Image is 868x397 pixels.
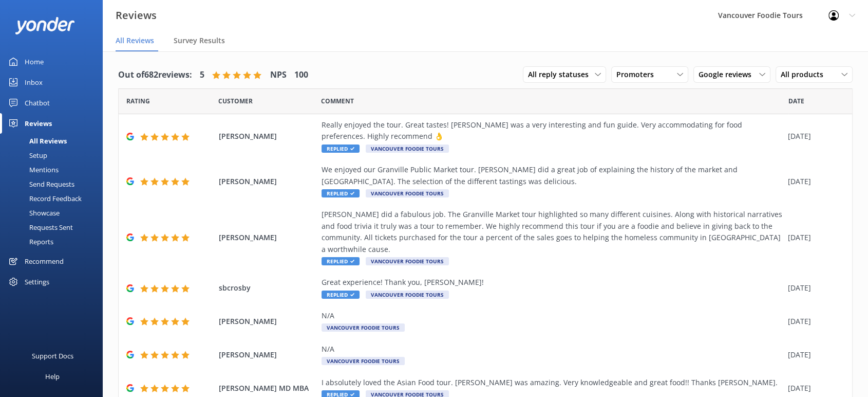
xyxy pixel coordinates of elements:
h4: 5 [200,68,204,82]
span: [PERSON_NAME] [219,232,316,243]
span: [PERSON_NAME] [219,176,316,187]
div: Recommend [25,251,64,272]
div: Requests Sent [6,220,73,234]
span: sbcrosby [219,282,316,294]
div: Help [45,366,60,387]
div: Home [25,51,44,72]
a: Reports [6,234,103,249]
h4: Out of 682 reviews: [118,68,192,82]
span: Date [126,96,150,106]
div: [DATE] [788,316,839,327]
a: Requests Sent [6,220,103,234]
span: Replied [322,257,360,265]
span: Survey Results [174,35,225,46]
span: Date [788,96,804,106]
h4: NPS [270,68,287,82]
span: Vancouver Foodie Tours [366,257,449,265]
a: Showcase [6,206,103,220]
div: Mentions [6,163,59,177]
div: N/A [322,310,783,321]
div: [DATE] [788,131,839,142]
span: All Reviews [116,35,154,46]
a: Mentions [6,163,103,177]
img: yonder-white-logo.png [15,17,74,34]
span: [PERSON_NAME] [219,131,316,142]
div: Reviews [25,113,52,134]
h4: 100 [294,68,308,82]
div: Settings [25,272,49,292]
div: Inbox [25,72,43,93]
div: Send Requests [6,177,74,191]
span: All products [781,69,829,80]
span: Vancouver Foodie Tours [366,291,449,299]
div: N/A [322,344,783,355]
span: Vancouver Foodie Tours [366,189,449,197]
span: [PERSON_NAME] [219,349,316,360]
span: Vancouver Foodie Tours [366,145,449,153]
div: [DATE] [788,232,839,243]
div: [PERSON_NAME] did a fabulous job. The Granville Market tour highlighted so many different cuisine... [322,209,783,255]
span: Date [218,96,253,106]
span: Replied [322,291,360,299]
a: Record Feedback [6,191,103,206]
span: Google reviews [699,69,758,80]
span: Vancouver Foodie Tours [322,323,405,332]
div: Really enjoyed the tour. Great tastes! [PERSON_NAME] was a very interesting and fun guide. Very a... [322,119,783,142]
span: Promoters [616,69,660,80]
div: [DATE] [788,383,839,394]
div: [DATE] [788,176,839,187]
div: Support Docs [32,346,73,366]
div: Great experience! Thank you, [PERSON_NAME]! [322,277,783,288]
span: Replied [322,145,360,153]
div: Reports [6,234,53,249]
div: We enjoyed our Granville Public Market tour. [PERSON_NAME] did a great job of explaining the hist... [322,164,783,187]
span: Question [321,96,354,106]
div: Record Feedback [6,191,82,206]
div: Showcase [6,206,60,220]
span: Vancouver Foodie Tours [322,357,405,365]
span: Replied [322,189,360,197]
div: [DATE] [788,349,839,360]
div: Setup [6,148,47,163]
div: All Reviews [6,134,67,148]
a: Send Requests [6,177,103,191]
h3: Reviews [116,7,157,24]
div: [DATE] [788,282,839,294]
a: Setup [6,148,103,163]
a: All Reviews [6,134,103,148]
div: Chatbot [25,93,50,113]
div: I absolutely loved the Asian Food tour. [PERSON_NAME] was amazing. Very knowledgeable and great f... [322,377,783,388]
span: [PERSON_NAME] MD MBA [219,383,316,394]
span: All reply statuses [528,69,595,80]
span: [PERSON_NAME] [219,316,316,327]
